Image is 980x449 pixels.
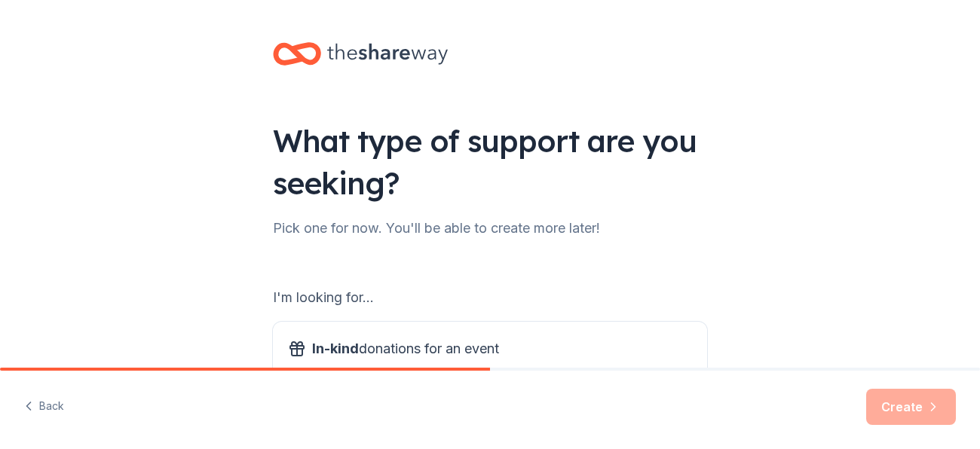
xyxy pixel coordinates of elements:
span: In-kind [312,341,359,356]
div: What type of support are you seeking? [273,120,707,204]
div: I'm looking for... [273,286,707,310]
div: Find auction and raffle items, meals, snacks, desserts, alcohol, and beverages. [288,367,692,403]
button: Back [24,391,64,423]
span: donations for an event [312,337,499,361]
div: Pick one for now. You'll be able to create more later! [273,216,707,240]
button: In-kinddonations for an eventFind auction and raffle items, meals, snacks, desserts, alcohol, and... [273,322,707,418]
